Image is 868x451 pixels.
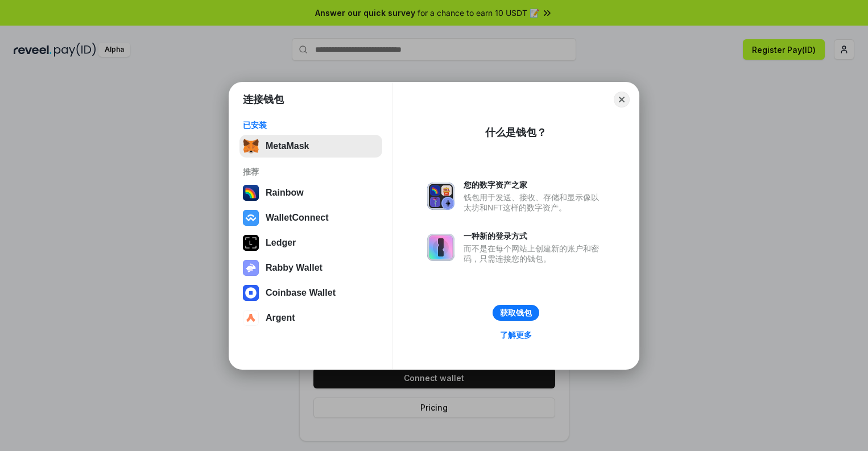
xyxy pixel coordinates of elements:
button: Ledger [239,231,382,254]
img: svg+xml,%3Csvg%20width%3D%2228%22%20height%3D%2228%22%20viewBox%3D%220%200%2028%2028%22%20fill%3D... [243,310,259,326]
div: 您的数字资产之家 [464,180,605,190]
img: svg+xml,%3Csvg%20xmlns%3D%22http%3A%2F%2Fwww.w3.org%2F2000%2Fsvg%22%20fill%3D%22none%22%20viewBox... [427,183,454,210]
img: svg+xml,%3Csvg%20xmlns%3D%22http%3A%2F%2Fwww.w3.org%2F2000%2Fsvg%22%20fill%3D%22none%22%20viewBox... [243,260,259,276]
button: Close [614,92,630,107]
h1: 连接钱包 [243,93,284,106]
button: Rabby Wallet [239,256,382,279]
button: WalletConnect [239,206,382,229]
div: Argent [266,313,295,323]
div: 已安装 [243,120,379,130]
div: MetaMask [266,141,309,151]
div: WalletConnect [266,213,329,223]
button: Coinbase Wallet [239,282,382,304]
div: 钱包用于发送、接收、存储和显示像以太坊和NFT这样的数字资产。 [464,192,605,213]
div: Rabby Wallet [266,263,323,273]
div: 了解更多 [500,330,532,340]
div: 而不是在每个网站上创建新的账户和密码，只需连接您的钱包。 [464,243,605,264]
button: Rainbow [239,181,382,204]
div: 推荐 [243,167,379,177]
img: svg+xml,%3Csvg%20xmlns%3D%22http%3A%2F%2Fwww.w3.org%2F2000%2Fsvg%22%20width%3D%2228%22%20height%3... [243,235,259,251]
button: Argent [239,307,382,329]
div: 获取钱包 [500,308,532,318]
button: 获取钱包 [493,305,539,321]
img: svg+xml,%3Csvg%20width%3D%2228%22%20height%3D%2228%22%20viewBox%3D%220%200%2028%2028%22%20fill%3D... [243,210,259,226]
button: MetaMask [239,135,382,158]
img: svg+xml,%3Csvg%20fill%3D%22none%22%20height%3D%2233%22%20viewBox%3D%220%200%2035%2033%22%20width%... [243,138,259,154]
img: svg+xml,%3Csvg%20width%3D%22120%22%20height%3D%22120%22%20viewBox%3D%220%200%20120%20120%22%20fil... [243,185,259,201]
div: 一种新的登录方式 [464,231,605,241]
div: Rainbow [266,188,304,198]
div: 什么是钱包？ [485,126,547,139]
div: Ledger [266,238,296,248]
img: svg+xml,%3Csvg%20xmlns%3D%22http%3A%2F%2Fwww.w3.org%2F2000%2Fsvg%22%20fill%3D%22none%22%20viewBox... [427,234,454,261]
a: 了解更多 [493,328,539,342]
img: svg+xml,%3Csvg%20width%3D%2228%22%20height%3D%2228%22%20viewBox%3D%220%200%2028%2028%22%20fill%3D... [243,285,259,301]
div: Coinbase Wallet [266,288,336,298]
